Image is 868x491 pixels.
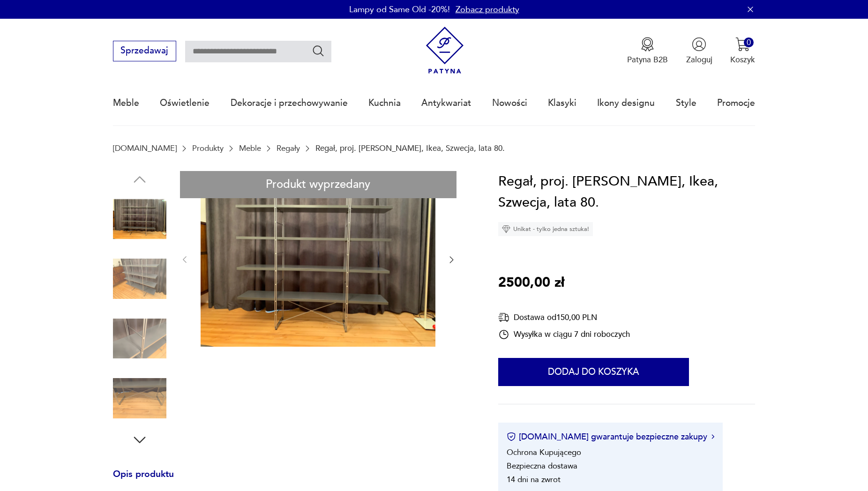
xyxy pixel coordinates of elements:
button: Zaloguj [686,37,712,65]
img: Ikona diamentu [502,225,510,233]
img: Zdjęcie produktu Regał, proj. Niels Gammelgaard, Ikea, Szwecja, lata 80. [113,193,166,246]
img: Ikonka użytkownika [692,37,706,52]
img: Zdjęcie produktu Regał, proj. Niels Gammelgaard, Ikea, Szwecja, lata 80. [113,252,166,305]
a: Antykwariat [421,82,471,125]
a: Style [676,82,696,125]
button: Dodaj do koszyka [498,358,689,386]
a: Regały [277,144,300,153]
div: Produkt wyprzedany [180,171,456,199]
a: Nowości [492,82,527,125]
a: Promocje [717,82,755,125]
img: Ikona certyfikatu [507,432,516,441]
li: Bezpieczna dostawa [507,461,577,471]
p: Patyna B2B [627,54,668,65]
p: 2500,00 zł [498,272,564,294]
div: Wysyłka w ciągu 7 dni roboczych [498,329,630,340]
img: Ikona medalu [640,37,655,52]
div: Dostawa od 150,00 PLN [498,312,630,323]
h3: Opis produktu [113,471,471,490]
a: Zobacz produkty [456,4,519,15]
a: Ikona medaluPatyna B2B [627,37,668,65]
button: Szukaj [312,44,325,58]
button: Sprzedawaj [113,41,176,61]
a: Meble [239,144,261,153]
img: Patyna - sklep z meblami i dekoracjami vintage [421,27,469,74]
button: [DOMAIN_NAME] gwarantuje bezpieczne zakupy [507,431,714,443]
img: Zdjęcie produktu Regał, proj. Niels Gammelgaard, Ikea, Szwecja, lata 80. [201,171,435,347]
p: Koszyk [730,54,755,65]
img: Ikona dostawy [498,312,509,323]
a: Meble [113,82,139,125]
h1: Regał, proj. [PERSON_NAME], Ikea, Szwecja, lata 80. [498,171,755,214]
button: Patyna B2B [627,37,668,65]
div: Unikat - tylko jedna sztuka! [498,222,593,236]
a: [DOMAIN_NAME] [113,144,177,153]
img: Ikona koszyka [735,37,750,52]
img: Zdjęcie produktu Regał, proj. Niels Gammelgaard, Ikea, Szwecja, lata 80. [113,312,166,365]
a: Dekoracje i przechowywanie [231,82,348,125]
a: Ikony designu [597,82,655,125]
a: Oświetlenie [160,82,210,125]
a: Kuchnia [368,82,401,125]
li: 14 dni na zwrot [507,474,561,485]
a: Klasyki [548,82,576,125]
a: Produkty [192,144,224,153]
p: Zaloguj [686,54,712,65]
li: Ochrona Kupującego [507,447,581,458]
img: Ikona strzałki w prawo [711,434,714,439]
p: Regał, proj. [PERSON_NAME], Ikea, Szwecja, lata 80. [315,144,505,153]
img: Zdjęcie produktu Regał, proj. Niels Gammelgaard, Ikea, Szwecja, lata 80. [113,372,166,425]
button: 0Koszyk [730,37,755,65]
div: 0 [744,37,754,47]
p: Lampy od Same Old -20%! [349,4,450,15]
a: Sprzedawaj [113,48,176,55]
